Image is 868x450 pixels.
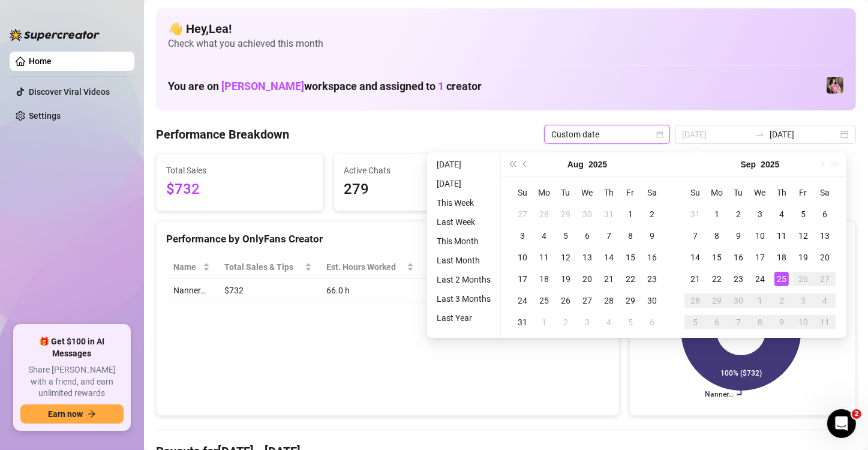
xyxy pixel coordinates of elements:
[598,182,620,203] th: Th
[580,272,594,286] div: 20
[602,315,616,329] div: 4
[623,272,638,286] div: 22
[771,311,792,333] td: 2025-10-09
[555,182,576,203] th: Tu
[558,229,573,243] div: 5
[774,250,789,265] div: 18
[602,207,616,221] div: 31
[533,225,555,247] td: 2025-08-04
[645,272,659,286] div: 23
[558,250,573,265] div: 12
[217,256,319,279] th: Total Sales & Tips
[827,409,856,438] iframe: Intercom live chat
[515,272,530,286] div: 17
[533,290,555,311] td: 2025-08-25
[537,207,551,221] div: 28
[753,229,767,243] div: 10
[645,293,659,308] div: 30
[576,311,598,333] td: 2025-09-03
[156,126,289,143] h4: Performance Breakdown
[537,272,551,286] div: 18
[818,293,832,308] div: 4
[684,225,706,247] td: 2025-09-07
[710,207,724,221] div: 1
[728,247,749,268] td: 2025-09-16
[731,207,746,221] div: 2
[598,225,620,247] td: 2025-08-07
[168,80,482,93] h1: You are on workspace and assigned to creator
[749,182,771,203] th: We
[432,215,495,229] li: Last Week
[29,87,110,97] a: Discover Viral Videos
[710,250,724,265] div: 15
[753,315,767,329] div: 8
[753,207,767,221] div: 3
[533,203,555,225] td: 2025-07-28
[792,290,814,311] td: 2025-10-03
[710,229,724,243] div: 8
[512,247,533,268] td: 2025-08-10
[731,272,746,286] div: 23
[641,290,663,311] td: 2025-08-30
[645,315,659,329] div: 6
[728,225,749,247] td: 2025-09-09
[645,229,659,243] div: 9
[684,290,706,311] td: 2025-09-28
[580,207,594,221] div: 30
[761,152,779,176] button: Choose a year
[749,203,771,225] td: 2025-09-03
[598,247,620,268] td: 2025-08-14
[558,293,573,308] div: 26
[224,260,302,274] span: Total Sales & Tips
[641,247,663,268] td: 2025-08-16
[796,250,810,265] div: 19
[731,229,746,243] div: 9
[818,272,832,286] div: 27
[818,250,832,265] div: 20
[774,315,789,329] div: 9
[598,203,620,225] td: 2025-07-31
[656,131,663,138] span: calendar
[774,293,789,308] div: 2
[814,225,836,247] td: 2025-09-13
[555,311,576,333] td: 2025-09-02
[814,290,836,311] td: 2025-10-04
[512,182,533,203] th: Su
[620,268,641,290] td: 2025-08-22
[771,247,792,268] td: 2025-09-18
[533,182,555,203] th: Mo
[512,311,533,333] td: 2025-08-31
[620,182,641,203] th: Fr
[623,250,638,265] div: 15
[515,207,530,221] div: 27
[515,293,530,308] div: 24
[326,260,404,274] div: Est. Hours Worked
[537,250,551,265] div: 11
[173,260,200,274] span: Name
[432,311,495,325] li: Last Year
[753,293,767,308] div: 1
[623,207,638,221] div: 1
[814,182,836,203] th: Sa
[620,311,641,333] td: 2025-09-05
[29,111,61,121] a: Settings
[688,207,702,221] div: 31
[770,128,838,141] input: End date
[731,315,746,329] div: 7
[749,247,771,268] td: 2025-09-17
[774,207,789,221] div: 4
[432,292,495,306] li: Last 3 Months
[537,315,551,329] div: 1
[20,364,124,400] span: Share [PERSON_NAME] with a friend, and earn unlimited rewards
[602,229,616,243] div: 7
[645,250,659,265] div: 16
[814,268,836,290] td: 2025-09-27
[749,311,771,333] td: 2025-10-08
[344,178,491,201] span: 279
[755,130,765,139] span: swap-right
[166,256,217,279] th: Name
[421,279,498,302] td: $11.09
[515,250,530,265] div: 10
[20,336,124,359] span: 🎁 Get $100 in AI Messages
[728,203,749,225] td: 2025-09-02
